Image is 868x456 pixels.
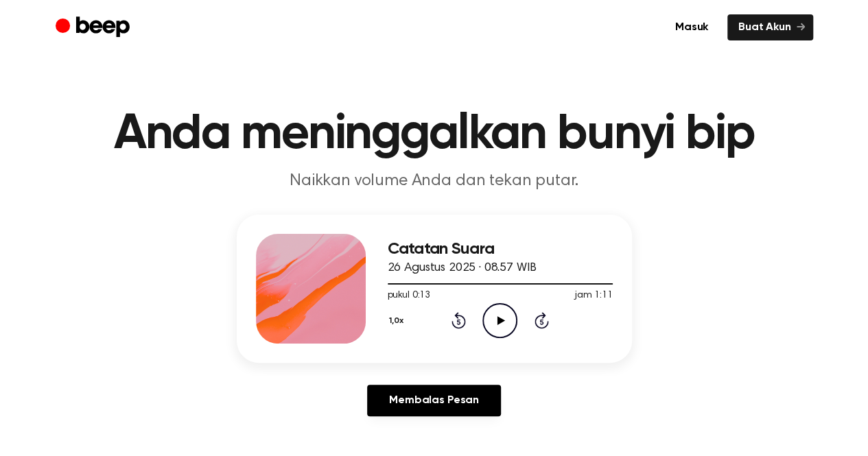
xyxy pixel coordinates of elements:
a: Berbunyi [56,14,133,41]
button: 1,0x [388,309,409,333]
font: 1,0x [389,317,403,325]
font: Buat Akun [738,22,791,33]
font: Catatan Suara [388,241,495,257]
font: 26 Agustus 2025 · 08.57 WIB [388,262,537,274]
font: Anda meninggalkan bunyi bip [114,110,755,159]
a: Masuk [664,14,719,40]
a: Membalas Pesan [367,385,501,416]
font: pukul 0:13 [388,291,430,300]
font: jam 1:11 [575,291,613,300]
font: Masuk [675,22,708,33]
a: Buat Akun [727,14,813,40]
font: Naikkan volume Anda dan tekan putar. [290,173,578,189]
font: Membalas Pesan [389,395,479,406]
